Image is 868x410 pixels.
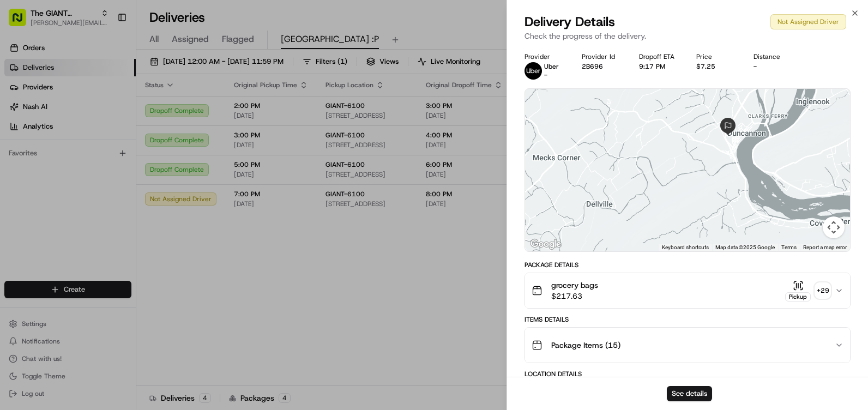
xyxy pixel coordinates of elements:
span: API Documentation [103,214,175,225]
span: Delivery Details [525,13,615,31]
a: Powered byPylon [77,240,132,249]
div: Past conversations [11,142,73,150]
div: - [754,62,793,71]
span: Package Items ( 15 ) [551,340,620,351]
a: Open this area in Google Maps (opens a new window) [528,237,564,251]
span: grocery bags [551,280,598,291]
button: Pickup [785,280,811,302]
div: 📗 [11,215,20,224]
button: See all [169,140,198,153]
div: + 29 [815,283,830,298]
div: Provider Id [582,52,622,61]
span: $217.63 [551,291,598,302]
div: Items Details [525,315,851,324]
a: 📗Knowledge Base [7,210,88,230]
button: Pickup+29 [785,280,830,302]
div: Price [696,52,736,61]
span: Uber [544,62,559,71]
div: We're available if you need us! [37,115,138,124]
img: Nash [11,11,33,33]
a: 💻API Documentation [88,210,179,230]
div: Pickup [785,292,811,302]
span: Map data ©2025 Google [715,244,775,250]
span: - [544,71,547,80]
a: Report a map error [803,244,847,250]
span: Knowledge Base [22,214,83,225]
div: Provider [525,52,564,61]
button: grocery bags$217.63Pickup+29 [525,273,850,308]
div: 9:17 PM [639,62,679,71]
button: See details [667,386,712,401]
div: Location Details [525,370,851,378]
button: 2B696 [582,62,603,71]
div: Start new chat [37,104,179,115]
input: Clear [28,70,180,82]
button: Package Items (15) [525,328,850,363]
div: Package Details [525,261,851,269]
p: Check the progress of the delivery. [525,31,851,41]
a: Terms [781,244,797,250]
img: profile_uber_ahold_partner.png [525,62,542,80]
button: Keyboard shortcuts [662,244,709,251]
div: $7.25 [696,62,736,71]
div: 💻 [92,215,101,224]
button: Start new chat [185,107,198,120]
button: Map camera controls [823,216,845,238]
div: Distance [754,52,793,61]
img: 1736555255976-a54dd68f-1ca7-489b-9aae-adbdc363a1c4 [11,104,31,124]
img: Google [528,237,564,251]
div: Dropoff ETA [639,52,679,61]
span: [DATE] [36,169,58,178]
span: Pylon [108,241,132,249]
p: Welcome 👋 [11,44,198,61]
